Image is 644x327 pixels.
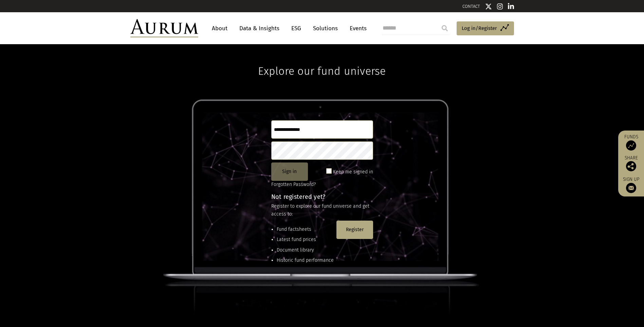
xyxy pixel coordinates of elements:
[277,257,334,264] li: Historic fund performance
[277,236,334,243] li: Latest fund prices
[626,183,636,193] img: Sign up to our newsletter
[277,226,334,233] li: Fund factsheets
[333,168,373,176] label: Keep me signed in
[622,134,641,151] a: Funds
[271,203,373,218] p: Register to explore our fund universe and get access to:
[622,176,641,193] a: Sign up
[462,24,497,32] span: Log in/Register
[457,21,514,36] a: Log in/Register
[130,19,198,37] img: Aurum
[271,162,308,181] button: Sign in
[485,3,492,10] img: Twitter icon
[622,156,641,171] div: Share
[236,22,283,35] a: Data & Insights
[626,140,636,151] img: Access Funds
[508,3,514,10] img: Linkedin icon
[336,221,373,239] button: Register
[271,182,316,187] a: Forgotten Password?
[258,44,386,78] h1: Explore our fund universe
[626,161,636,171] img: Share this post
[271,194,373,200] h4: Not registered yet?
[208,22,231,35] a: About
[462,4,480,9] a: CONTACT
[288,22,305,35] a: ESG
[346,22,367,35] a: Events
[310,22,341,35] a: Solutions
[438,21,452,35] input: Submit
[277,246,334,254] li: Document library
[497,3,503,10] img: Instagram icon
